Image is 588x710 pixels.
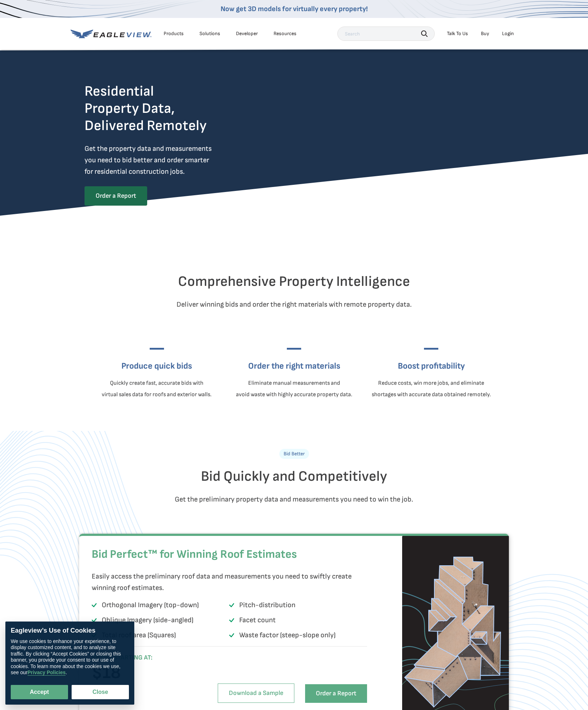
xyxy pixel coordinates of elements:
p: Reduce costs, win more jobs, and eliminate shortages with accurate data obtained remotely. [372,378,491,400]
h2: Residential Property Data, Delivered Remotely [85,83,207,134]
div: Products [164,30,184,37]
p: Oblique Imagery (side-angled) [102,614,193,626]
h3: $18 [92,667,195,679]
a: Order a Report [305,684,367,703]
a: Developer [236,30,258,37]
div: We use cookies to enhance your experience, to display customized content, and to analyze site tra... [11,638,129,676]
h3: Order the right materials [236,360,352,372]
button: Accept [11,685,68,699]
div: Resources [274,30,297,37]
p: Total roof area (Squares) [102,629,176,641]
a: Order a Report [85,186,147,206]
p: Orthogonal Imagery (top-down) [102,599,199,611]
p: Facet count [239,614,276,626]
a: Privacy Policies [28,670,66,676]
a: Download a Sample [218,683,294,703]
h3: Produce quick bids [102,360,212,372]
a: Buy [481,30,489,37]
button: Close [72,685,129,699]
p: Get the preliminary property data and measurements you need to win the job. [85,494,503,505]
div: Eagleview’s Use of Cookies [11,627,129,635]
div: Talk To Us [447,30,468,37]
h2: Bid Perfect™ for Winning Roof Estimates [92,544,367,565]
a: Now get 3D models for virtually every property! [221,5,368,13]
h6: PRICES STARTING AT: [92,654,195,662]
h3: Boost profitability [372,360,491,372]
h2: Comprehensive Property Intelligence [85,273,503,290]
p: Waste factor (steep-slope only) [239,629,336,641]
div: Solutions [199,30,220,37]
div: Login [502,30,514,37]
p: Easily access the preliminary roof data and measurements you need to swiftly create winning roof ... [92,571,363,594]
p: Deliver winning bids and order the right materials with remote property data. [85,299,503,310]
p: Bid Better [279,449,309,459]
p: Eliminate manual measurements and avoid waste with highly accurate property data. [236,378,352,400]
p: Quickly create fast, accurate bids with virtual sales data for roofs and exterior walls. [102,378,212,400]
h2: Bid Quickly and Competitively [85,468,503,485]
p: Get the property data and measurements you need to bid better and order smarter for residential c... [85,143,241,177]
p: Pitch-distribution [239,599,295,611]
input: Search [337,27,435,41]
